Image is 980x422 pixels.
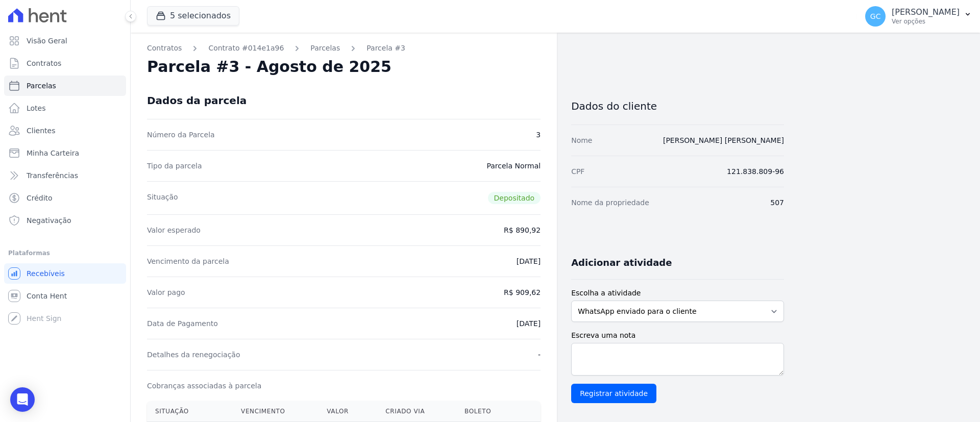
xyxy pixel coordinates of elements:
[4,76,126,96] a: Parcelas
[147,192,178,204] dt: Situação
[147,43,541,54] nav: Breadcrumb
[147,6,239,26] button: 5 selecionados
[857,2,980,31] button: GC [PERSON_NAME] Ver opções
[536,130,541,140] dd: 3
[4,31,126,51] a: Visão Geral
[147,287,185,297] dt: Valor pago
[456,401,518,422] th: Boleto
[571,288,784,299] label: Escolha a atividade
[147,225,201,235] dt: Valor esperado
[147,58,391,76] h2: Parcela #3 - Agosto de 2025
[727,166,784,177] dd: 121.838.809-96
[571,135,592,145] dt: Nome
[318,401,377,422] th: Valor
[892,17,960,26] p: Ver opções
[504,225,541,235] dd: R$ 890,92
[870,13,881,20] span: GC
[517,256,541,266] dd: [DATE]
[488,192,541,204] span: Depositado
[4,286,126,306] a: Conta Hent
[27,81,56,91] span: Parcelas
[27,36,67,46] span: Visão Geral
[770,197,784,208] dd: 507
[147,130,215,140] dt: Número da Parcela
[147,350,240,360] dt: Detalhes da renegociação
[4,53,126,73] a: Contratos
[8,247,122,259] div: Plataformas
[147,401,233,422] th: Situação
[663,136,784,144] a: [PERSON_NAME] [PERSON_NAME]
[4,98,126,118] a: Lotes
[4,210,126,231] a: Negativação
[310,43,340,54] a: Parcelas
[4,165,126,186] a: Transferências
[147,94,247,107] div: Dados da parcela
[27,126,55,136] span: Clientes
[208,43,284,54] a: Contrato #014e1a96
[504,287,541,297] dd: R$ 909,62
[147,381,261,391] dt: Cobranças associadas à parcela
[892,7,960,17] p: [PERSON_NAME]
[10,387,35,412] div: Open Intercom Messenger
[571,100,784,112] h3: Dados do cliente
[27,268,65,279] span: Recebíveis
[4,188,126,208] a: Crédito
[233,401,318,422] th: Vencimento
[571,257,672,269] h3: Adicionar atividade
[366,43,405,54] a: Parcela #3
[4,143,126,163] a: Minha Carteira
[517,318,541,329] dd: [DATE]
[147,256,229,266] dt: Vencimento da parcela
[27,193,53,203] span: Crédito
[147,43,182,54] a: Contratos
[147,318,218,329] dt: Data de Pagamento
[571,330,784,341] label: Escreva uma nota
[27,291,67,301] span: Conta Hent
[4,120,126,141] a: Clientes
[147,161,202,171] dt: Tipo da parcela
[4,263,126,284] a: Recebíveis
[571,197,649,208] dt: Nome da propriedade
[571,166,584,177] dt: CPF
[27,58,61,68] span: Contratos
[27,148,79,158] span: Minha Carteira
[571,384,656,403] input: Registrar atividade
[377,401,456,422] th: Criado via
[27,170,78,181] span: Transferências
[538,350,541,360] dd: -
[27,103,46,113] span: Lotes
[27,215,71,226] span: Negativação
[486,161,541,171] dd: Parcela Normal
